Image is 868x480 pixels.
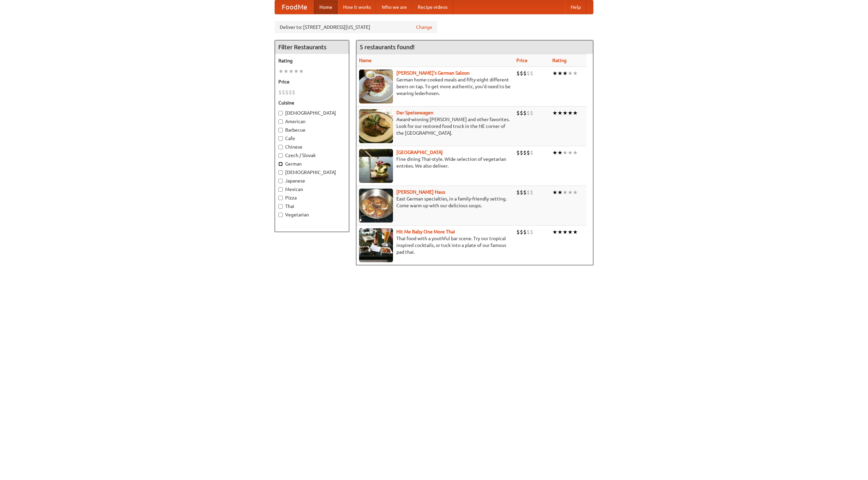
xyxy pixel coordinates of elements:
p: Award-winning [PERSON_NAME] and other favorites. Look for our restored food truck in the NE corne... [359,116,511,136]
input: Japanese [278,179,283,183]
input: German [278,162,283,166]
li: $ [527,70,530,77]
a: [PERSON_NAME]'s German Saloon [396,70,470,76]
a: Hit Me Baby One More Thai [396,229,455,234]
li: $ [520,70,523,77]
img: esthers.jpg [359,70,393,103]
a: Name [359,58,372,63]
li: ★ [568,109,573,117]
li: ★ [552,70,557,77]
li: $ [530,228,533,236]
label: Mexican [278,186,346,193]
div: Deliver to: [STREET_ADDRESS][US_STATE] [275,21,437,33]
li: ★ [299,68,304,75]
li: ★ [573,228,578,236]
h5: Cuisine [278,99,346,106]
li: ★ [563,70,568,77]
li: ★ [573,109,578,117]
input: [DEMOGRAPHIC_DATA] [278,170,283,175]
li: ★ [552,109,557,117]
a: Help [565,0,586,14]
a: [GEOGRAPHIC_DATA] [396,150,443,155]
a: Rating [552,58,567,63]
label: [DEMOGRAPHIC_DATA] [278,169,346,176]
li: $ [285,89,289,96]
li: ★ [552,189,557,196]
label: Vegetarian [278,211,346,218]
li: ★ [283,68,289,75]
a: Home [314,0,338,14]
li: $ [516,149,520,156]
label: German [278,160,346,167]
li: ★ [552,149,557,156]
p: Fine dining Thai-style. Wide selection of vegetarian entrées. We also deliver. [359,156,511,169]
input: Barbecue [278,128,283,132]
a: Change [416,24,432,31]
img: kohlhaus.jpg [359,189,393,223]
p: German home-cooked meals and fifty-eight different beers on tap. To get more authentic, you'd nee... [359,76,511,97]
li: $ [523,70,527,77]
img: speisewagen.jpg [359,109,393,143]
input: Pizza [278,196,283,200]
li: $ [516,109,520,117]
label: Czech / Slovak [278,152,346,159]
label: Chinese [278,143,346,150]
label: Thai [278,203,346,210]
li: ★ [563,189,568,196]
label: American [278,118,346,125]
input: Czech / Slovak [278,153,283,158]
li: ★ [552,228,557,236]
input: Cafe [278,136,283,141]
label: Cafe [278,135,346,142]
a: Price [516,58,528,63]
input: [DEMOGRAPHIC_DATA] [278,111,283,115]
li: ★ [557,189,563,196]
li: $ [530,149,533,156]
input: American [278,119,283,124]
li: $ [520,149,523,156]
li: $ [520,109,523,117]
a: How it works [338,0,376,14]
a: Der Speisewagen [396,110,433,115]
ng-pluralize: 5 restaurants found! [360,44,415,50]
label: Japanese [278,177,346,184]
li: $ [527,189,530,196]
img: satay.jpg [359,149,393,183]
li: ★ [568,149,573,156]
input: Mexican [278,187,283,192]
input: Vegetarian [278,213,283,217]
li: $ [527,149,530,156]
li: ★ [557,109,563,117]
a: [PERSON_NAME] Haus [396,189,445,195]
li: ★ [294,68,299,75]
li: ★ [563,228,568,236]
h5: Price [278,78,346,85]
label: [DEMOGRAPHIC_DATA] [278,110,346,116]
li: $ [523,228,527,236]
h5: Rating [278,57,346,64]
li: $ [520,228,523,236]
a: Who we are [376,0,412,14]
li: ★ [568,189,573,196]
li: $ [292,89,295,96]
label: Pizza [278,194,346,201]
li: $ [523,189,527,196]
a: Recipe videos [412,0,453,14]
p: East German specialties, in a family-friendly setting. Come warm up with our delicious soups. [359,195,511,209]
li: ★ [573,70,578,77]
li: $ [530,109,533,117]
li: ★ [557,228,563,236]
a: FoodMe [275,0,314,14]
li: $ [530,189,533,196]
li: ★ [557,149,563,156]
li: $ [289,89,292,96]
li: $ [530,70,533,77]
li: $ [516,70,520,77]
p: Thai food with a youthful bar scene. Try our tropical inspired cocktails, or tuck into a plate of... [359,235,511,255]
li: ★ [289,68,294,75]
